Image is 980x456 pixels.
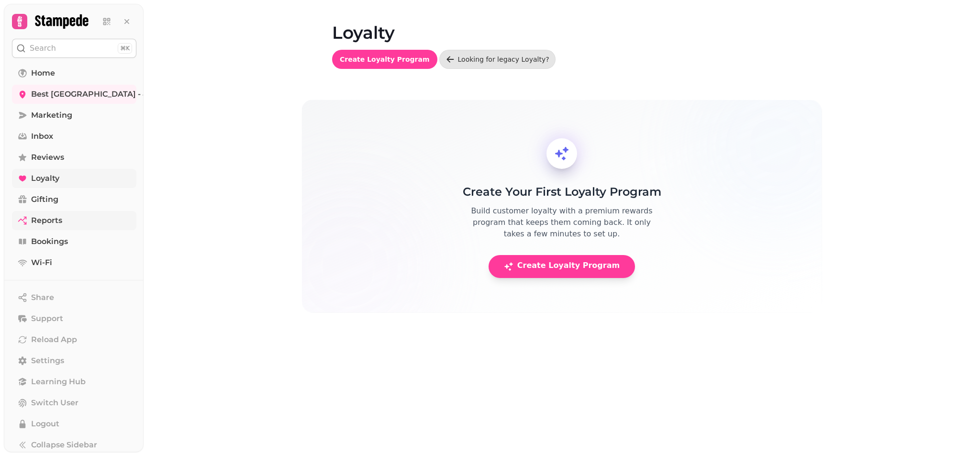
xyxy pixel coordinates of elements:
[332,50,437,69] button: Create Loyalty Program
[31,355,64,367] span: Settings
[12,372,136,391] a: Learning Hub
[340,56,430,63] span: Create Loyalty Program
[31,376,86,388] span: Learning Hub
[489,255,635,278] button: Create Loyalty Program
[118,43,132,54] div: ⌘K
[504,262,620,271] span: Create Loyalty Program
[31,292,54,303] span: Share
[455,184,669,200] h3: Create Your First Loyalty Program
[12,127,136,146] a: Inbox
[31,152,64,163] span: Reviews
[12,253,136,272] a: Wi-Fi
[12,106,136,125] a: Marketing
[31,131,53,142] span: Inbox
[12,351,136,370] a: Settings
[12,211,136,230] a: Reports
[31,194,58,205] span: Gifting
[31,334,77,345] span: Reload App
[12,414,136,434] button: Logout
[12,85,136,104] a: Best [GEOGRAPHIC_DATA] - 83607
[31,313,63,324] span: Support
[31,236,68,247] span: Bookings
[470,205,654,240] p: Build customer loyalty with a premium rewards program that keeps them coming back. It only takes ...
[439,50,556,69] a: Looking for legacy Loyalty?
[12,309,136,328] button: Support
[31,439,97,451] span: Collapse Sidebar
[31,257,52,268] span: Wi-Fi
[31,215,62,226] span: Reports
[12,39,136,58] button: Search⌘K
[12,393,136,412] button: Switch User
[31,418,59,430] span: Logout
[31,67,55,79] span: Home
[30,43,56,54] p: Search
[31,110,72,121] span: Marketing
[12,190,136,209] a: Gifting
[12,435,136,455] button: Collapse Sidebar
[12,148,136,167] a: Reviews
[12,288,136,307] button: Share
[12,330,136,349] button: Reload App
[12,64,136,83] a: Home
[31,89,167,100] span: Best [GEOGRAPHIC_DATA] - 83607
[31,397,78,409] span: Switch User
[12,169,136,188] a: Loyalty
[31,173,59,184] span: Loyalty
[12,232,136,251] a: Bookings
[458,55,549,64] div: Looking for legacy Loyalty?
